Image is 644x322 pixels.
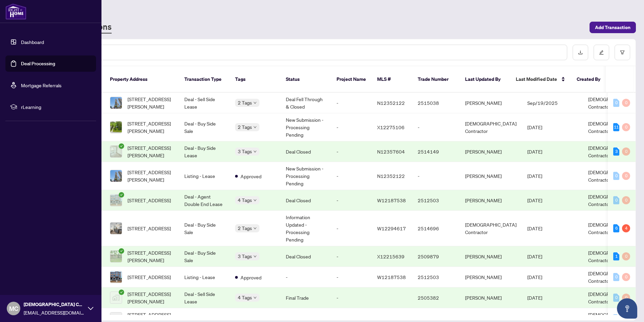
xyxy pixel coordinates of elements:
img: thumbnail-img [110,223,122,234]
div: 6 [613,224,619,232]
span: X12215639 [377,253,405,259]
span: down [253,255,257,258]
span: [DEMOGRAPHIC_DATA] Contractor [588,291,640,304]
td: Deal - Buy Side Sale [179,211,230,246]
span: 3 Tags [238,252,252,260]
span: MC [9,304,18,313]
td: New Submission - Processing Pending [280,113,331,141]
td: Deal - Buy Side Sale [179,113,230,141]
span: [DATE] [527,225,542,231]
span: N12357604 [377,148,405,155]
span: W12294617 [377,225,406,231]
span: down [253,199,257,202]
img: thumbnail-img [110,121,122,133]
td: Deal - Sell Side Lease [179,93,230,113]
span: [DATE] [527,124,542,130]
td: - [331,211,372,246]
span: Add Transaction [595,22,630,33]
span: N12352122 [377,100,405,106]
span: check-circle [119,290,124,295]
th: Project Name [331,66,372,93]
th: Property Address [105,66,179,93]
span: W12187538 [377,274,406,280]
span: down [253,227,257,230]
button: Open asap [617,298,637,319]
td: - [280,267,331,287]
span: [STREET_ADDRESS][PERSON_NAME] [128,290,174,305]
td: - [412,113,460,141]
th: Last Updated By [460,66,510,93]
div: 0 [613,99,619,107]
td: [PERSON_NAME] [460,162,522,190]
td: Information Updated - Processing Pending [280,211,331,246]
span: N12352122 [377,173,405,179]
td: - [331,246,372,267]
div: 0 [622,294,630,302]
td: [DEMOGRAPHIC_DATA] Contractor [460,113,522,141]
span: [DEMOGRAPHIC_DATA] Contractor [588,270,640,284]
div: 0 [622,273,630,281]
img: thumbnail-img [110,97,122,109]
span: check-circle [119,248,124,254]
td: Deal - Buy Side Lease [179,141,230,162]
th: Trade Number [412,66,460,93]
span: [DATE] [527,148,542,155]
span: [DEMOGRAPHIC_DATA] Contractor [588,193,640,207]
td: 2512503 [412,190,460,211]
span: [STREET_ADDRESS] [128,225,171,232]
span: [STREET_ADDRESS][PERSON_NAME] [128,95,174,110]
td: Listing - Lease [179,162,230,190]
span: [DEMOGRAPHIC_DATA] Contractor [24,301,85,308]
td: Deal - Sell Side Lease [179,287,230,308]
div: 4 [622,224,630,232]
span: W12187538 [377,197,406,203]
div: 0 [622,252,630,260]
img: thumbnail-img [110,146,122,157]
div: 0 [622,99,630,107]
span: Approved [240,172,261,180]
td: [PERSON_NAME] [460,190,522,211]
img: thumbnail-img [110,194,122,206]
th: Transaction Type [179,66,230,93]
td: - [331,93,372,113]
span: [DATE] [527,253,542,259]
span: rLearning [21,103,91,111]
img: thumbnail-img [110,271,122,283]
span: down [253,296,257,299]
span: [STREET_ADDRESS][PERSON_NAME] [128,144,174,159]
div: 0 [613,172,619,180]
span: X12275106 [377,124,405,130]
span: [DEMOGRAPHIC_DATA] Contractor [588,169,640,183]
td: [PERSON_NAME] [460,267,522,287]
td: 2512503 [412,267,460,287]
td: - [412,162,460,190]
span: Sep/19/2025 [527,100,558,106]
td: - [331,113,372,141]
td: [PERSON_NAME] [460,93,522,113]
div: 0 [622,147,630,156]
span: [DEMOGRAPHIC_DATA] Contractor [588,96,640,110]
div: 0 [622,172,630,180]
div: 0 [613,294,619,302]
td: Deal Closed [280,190,331,211]
button: download [573,45,588,60]
span: [DATE] [527,295,542,301]
span: down [253,101,257,105]
td: - [331,141,372,162]
td: Deal Closed [280,141,331,162]
span: [EMAIL_ADDRESS][DOMAIN_NAME] [24,309,85,316]
div: 0 [613,196,619,204]
th: Last Modified Date [510,66,571,93]
th: MLS # [372,66,412,93]
td: [PERSON_NAME] [460,287,522,308]
td: 2509879 [412,246,460,267]
span: [DEMOGRAPHIC_DATA] Contractor [588,120,640,134]
th: Status [280,66,331,93]
div: 11 [613,123,619,131]
span: [DEMOGRAPHIC_DATA] Contractor [588,250,640,263]
td: Deal Closed [280,246,331,267]
button: filter [615,45,630,60]
td: 2514696 [412,211,460,246]
th: Tags [230,66,280,93]
span: check-circle [119,192,124,198]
